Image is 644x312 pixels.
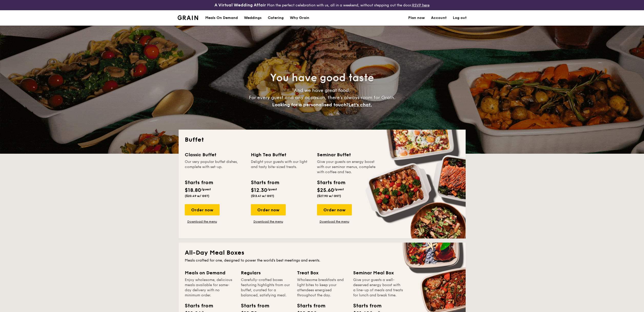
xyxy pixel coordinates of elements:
[317,194,341,198] span: ($27.90 w/ GST)
[251,220,286,224] a: Download the menu
[290,10,309,26] div: Why Grain
[251,179,279,186] div: Starts from
[317,220,352,224] a: Download the menu
[251,194,274,198] span: ($13.41 w/ GST)
[202,10,241,26] a: Meals On Demand
[270,72,374,84] span: You have good taste
[453,10,467,26] a: Log out
[287,10,312,26] a: Why Grain
[408,10,425,26] a: Plan now
[431,10,447,26] a: Account
[251,159,311,175] div: Delight your guests with our light and tasty bite-sized treats.
[412,3,430,7] a: RSVP here
[205,10,238,26] div: Meals On Demand
[185,151,245,158] div: Classic Buffet
[185,258,459,263] div: Meals crafted for one, designed to power the world's best meetings and events.
[268,10,284,26] h1: Catering
[317,151,377,158] div: Seminar Buffet
[185,269,235,276] div: Meals on Demand
[185,249,459,257] h2: All-Day Meal Boxes
[241,269,291,276] div: Regulars
[349,102,372,108] span: Let's chat.
[317,179,345,186] div: Starts from
[251,187,267,193] span: $12.30
[241,277,291,298] div: Carefully-crafted boxes featuring highlights from our buffet, curated for a balanced, satisfying ...
[265,10,287,26] a: Catering
[317,187,334,193] span: $25.60
[334,188,344,191] span: /guest
[185,220,220,224] a: Download the menu
[185,302,208,310] div: Starts from
[241,10,265,26] a: Weddings
[185,204,220,215] div: Order now
[297,302,320,310] div: Starts from
[297,269,347,276] div: Treat Box
[353,277,403,298] div: Give your guests a well-deserved energy boost with a line-up of meals and treats for lunch and br...
[249,88,395,108] span: And we have great food. For every guest and any occasion, there’s always room for Grain.
[214,2,266,8] h4: A Virtual Wedding Affair
[201,188,211,191] span: /guest
[175,2,470,8] div: Plan the perfect celebration with us, all in a weekend, without stepping out the door.
[185,277,235,298] div: Enjoy wholesome, delicious meals available for same-day delivery with no minimum order.
[297,277,347,298] div: Wholesome breakfasts and light bites to keep your attendees energised throughout the day.
[185,194,209,198] span: ($20.49 w/ GST)
[317,204,352,215] div: Order now
[185,179,213,186] div: Starts from
[251,204,286,215] div: Order now
[241,302,264,310] div: Starts from
[267,188,277,191] span: /guest
[251,151,311,158] div: High Tea Buffet
[178,15,198,20] a: Logotype
[317,159,377,175] div: Give your guests an energy boost with our seminar menus, complete with coffee and tea.
[272,102,349,108] span: Looking for a personalised touch?
[185,187,201,193] span: $18.80
[185,136,459,144] h2: Buffet
[353,269,403,276] div: Seminar Meal Box
[185,159,245,175] div: Our very popular buffet dishes, complete with set-up.
[353,302,376,310] div: Starts from
[244,10,262,26] div: Weddings
[178,15,198,20] img: Grain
